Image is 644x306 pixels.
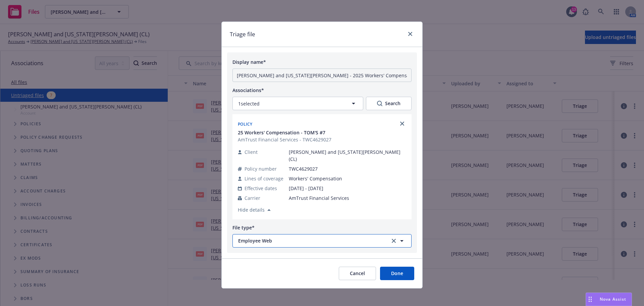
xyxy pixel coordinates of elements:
a: close [406,30,414,38]
button: SearchSearch [366,97,412,110]
span: Effective dates [245,185,277,192]
span: 25 Workers' Compensation - TOM'S #7 [238,129,325,136]
a: clear selection [390,237,398,245]
span: Client [245,148,258,156]
input: Add display name here... [232,69,412,82]
button: Hide details [235,206,273,214]
span: [DATE] - [DATE] [289,185,406,192]
span: AmTrust Financial Services - TWC4629027 [238,136,331,143]
span: Policy number [245,165,277,172]
span: 1 selected [238,100,260,107]
span: AmTrust Financial Services [289,194,406,202]
span: Display name* [232,59,266,65]
span: Lines of coverage [245,175,283,182]
div: Search [377,100,400,107]
svg: Search [377,101,382,106]
button: 25 Workers' Compensation - TOM'S #7 [238,129,331,136]
span: TWC4629027 [289,165,406,172]
span: Policy [238,121,253,127]
button: Cancel [339,267,376,280]
span: Employee Web [238,237,382,244]
div: Drag to move [586,293,594,306]
button: Done [380,267,414,280]
span: Associations* [232,87,264,93]
span: File type* [232,224,255,231]
h1: Triage file [230,30,255,39]
span: Carrier [245,194,260,202]
button: Nova Assist [586,293,632,306]
span: [PERSON_NAME] and [US_STATE][PERSON_NAME] (CL) [289,148,406,163]
span: Workers' Compensation [289,175,406,182]
button: Employee Webclear selection [232,234,412,248]
a: close [398,120,406,128]
span: Nova Assist [600,296,626,302]
button: 1selected [232,97,363,110]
